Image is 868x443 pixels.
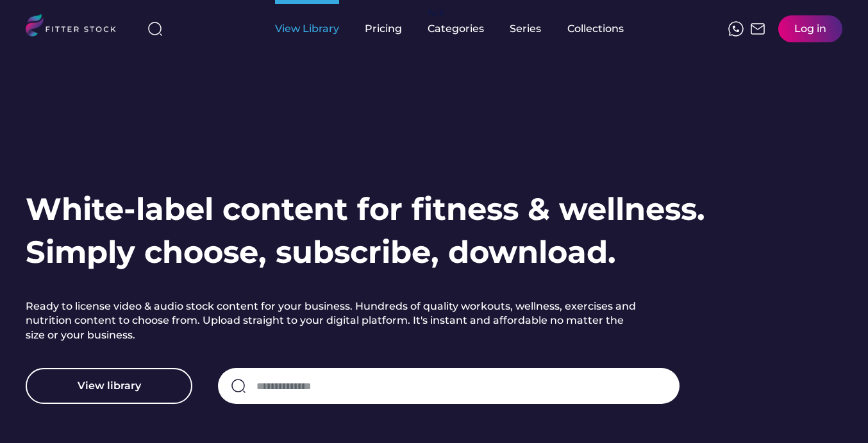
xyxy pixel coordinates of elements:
[794,22,826,36] div: Log in
[231,378,246,394] img: search-normal.svg
[275,22,339,36] div: View Library
[428,6,444,19] div: fvck
[510,22,542,36] div: Series
[750,21,765,37] img: Frame%2051.svg
[365,22,402,36] div: Pricing
[26,14,127,40] img: LOGO.svg
[728,21,744,37] img: meteor-icons_whatsapp%20%281%29.svg
[567,22,624,36] div: Collections
[26,368,192,404] button: View library
[26,299,641,342] h2: Ready to license video & audio stock content for your business. Hundreds of quality workouts, wel...
[428,22,484,36] div: Categories
[147,21,163,37] img: search-normal%203.svg
[26,188,705,274] h1: White-label content for fitness & wellness. Simply choose, subscribe, download.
